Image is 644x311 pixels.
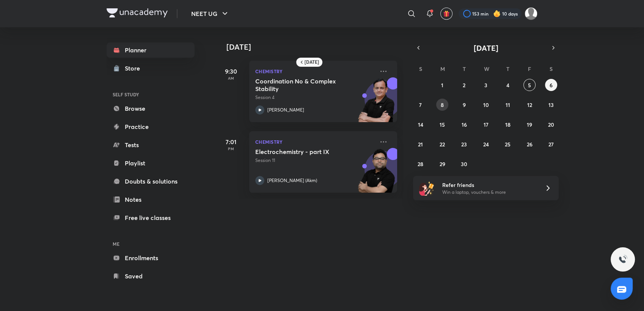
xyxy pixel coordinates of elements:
[528,65,531,72] abbr: Friday
[461,160,467,168] abbr: September 30, 2025
[484,82,487,89] abbr: September 3, 2025
[461,141,467,148] abbr: September 23, 2025
[493,10,501,17] img: streak
[441,82,443,89] abbr: September 1, 2025
[418,141,423,148] abbr: September 21, 2025
[419,181,434,196] img: referral
[458,99,470,111] button: September 9, 2025
[107,137,195,152] a: Tests
[187,6,234,21] button: NEET UG
[424,42,548,53] button: [DATE]
[107,88,195,101] h6: SELF STUDY
[501,138,514,150] button: September 25, 2025
[355,148,397,200] img: unacademy
[505,141,510,148] abbr: September 25, 2025
[480,79,492,91] button: September 3, 2025
[527,101,532,108] abbr: September 12, 2025
[501,118,514,130] button: September 18, 2025
[436,79,448,91] button: September 1, 2025
[415,118,427,130] button: September 14, 2025
[506,82,509,89] abbr: September 4, 2025
[545,79,557,91] button: September 6, 2025
[484,65,489,72] abbr: Wednesday
[216,76,246,80] p: AM
[462,121,467,128] abbr: September 16, 2025
[474,43,498,53] span: [DATE]
[107,250,195,265] a: Enrollments
[418,121,423,128] abbr: September 14, 2025
[480,118,492,130] button: September 17, 2025
[501,99,514,111] button: September 11, 2025
[523,118,536,130] button: September 19, 2025
[440,160,445,168] abbr: September 29, 2025
[545,118,557,130] button: September 20, 2025
[550,65,553,72] abbr: Saturday
[548,141,554,148] abbr: September 27, 2025
[415,99,427,111] button: September 7, 2025
[255,137,374,146] p: Chemistry
[523,138,536,150] button: September 26, 2025
[526,141,532,148] abbr: September 26, 2025
[506,65,509,72] abbr: Thursday
[528,82,531,89] abbr: September 5, 2025
[480,138,492,150] button: September 24, 2025
[216,137,246,146] h5: 7:01
[505,101,510,108] abbr: September 11, 2025
[440,65,445,72] abbr: Monday
[440,121,445,128] abbr: September 15, 2025
[505,121,510,128] abbr: September 18, 2025
[107,42,195,58] a: Planner
[226,42,405,52] h4: [DATE]
[355,77,397,130] img: unacademy
[216,67,246,76] h5: 9:30
[458,118,470,130] button: September 16, 2025
[125,64,145,73] div: Store
[463,82,465,89] abbr: September 2, 2025
[107,174,195,189] a: Doubts & solutions
[415,138,427,150] button: September 21, 2025
[436,118,448,130] button: September 15, 2025
[545,138,557,150] button: September 27, 2025
[255,148,350,155] h5: Electrochemistry - part IX
[483,141,488,148] abbr: September 24, 2025
[523,79,536,91] button: September 5, 2025
[483,121,488,128] abbr: September 17, 2025
[305,59,319,65] h6: [DATE]
[107,210,195,225] a: Free live classes
[107,155,195,171] a: Playlist
[458,79,470,91] button: September 2, 2025
[107,61,195,76] a: Store
[419,65,422,72] abbr: Sunday
[415,158,427,170] button: September 28, 2025
[267,177,317,184] p: [PERSON_NAME] (Akm)
[463,65,466,72] abbr: Tuesday
[458,138,470,150] button: September 23, 2025
[255,94,374,101] p: Session 4
[442,189,536,196] p: Win a laptop, vouchers & more
[436,99,448,111] button: September 8, 2025
[255,67,374,76] p: Chemistry
[618,255,627,264] img: ttu
[418,160,423,168] abbr: September 28, 2025
[463,101,466,108] abbr: September 9, 2025
[525,7,537,20] img: Payal
[107,269,195,284] a: Saved
[255,157,374,164] p: Session 11
[107,8,168,19] a: Company Logo
[527,121,532,128] abbr: September 19, 2025
[436,138,448,150] button: September 22, 2025
[550,82,553,89] abbr: September 6, 2025
[545,99,557,111] button: September 13, 2025
[441,101,444,108] abbr: September 8, 2025
[107,192,195,207] a: Notes
[480,99,492,111] button: September 10, 2025
[443,10,450,17] img: avatar
[548,101,554,108] abbr: September 13, 2025
[548,121,554,128] abbr: September 20, 2025
[107,119,195,134] a: Practice
[523,99,536,111] button: September 12, 2025
[107,8,168,17] img: Company Logo
[107,101,195,116] a: Browse
[458,158,470,170] button: September 30, 2025
[501,79,514,91] button: September 4, 2025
